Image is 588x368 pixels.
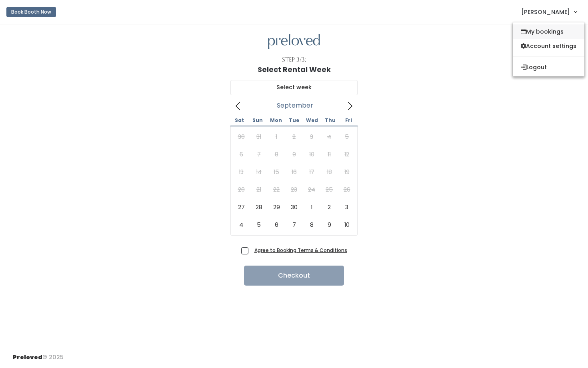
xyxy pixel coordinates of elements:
[513,24,584,39] a: My bookings
[338,216,356,234] span: October 10, 2025
[230,118,248,123] span: Sat
[254,247,347,254] a: Agree to Booking Terms & Conditions
[303,118,321,123] span: Wed
[277,104,313,107] span: September
[13,353,42,361] span: Preloved
[6,7,56,17] button: Book Booth Now
[248,118,266,123] span: Sun
[285,216,303,234] span: October 7, 2025
[232,198,250,216] span: September 27, 2025
[232,216,250,234] span: October 4, 2025
[303,198,320,216] span: October 1, 2025
[268,216,285,234] span: October 6, 2025
[268,34,320,50] img: preloved logo
[13,347,64,362] div: © 2025
[267,118,285,123] span: Mon
[340,118,358,123] span: Fri
[513,60,584,74] button: Logout
[303,216,320,234] span: October 8, 2025
[513,39,584,53] a: Account settings
[250,198,268,216] span: September 28, 2025
[320,216,338,234] span: October 9, 2025
[258,66,331,74] h1: Select Rental Week
[268,198,285,216] span: September 29, 2025
[244,266,344,286] button: Checkout
[320,198,338,216] span: October 2, 2025
[6,3,56,21] a: Book Booth Now
[321,118,339,123] span: Thu
[282,56,306,64] div: Step 3/3:
[250,216,268,234] span: October 5, 2025
[513,3,585,20] a: [PERSON_NAME]
[338,198,356,216] span: October 3, 2025
[521,8,570,16] span: [PERSON_NAME]
[230,80,358,95] input: Select week
[285,118,303,123] span: Tue
[285,198,303,216] span: September 30, 2025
